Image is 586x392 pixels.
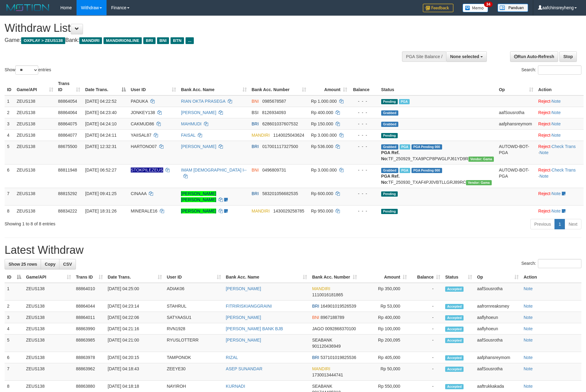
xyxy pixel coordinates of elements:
[181,191,216,202] a: [PERSON_NAME] [PERSON_NAME]
[445,367,464,372] span: Accepted
[105,352,164,363] td: [DATE] 04:20:15
[352,121,376,127] div: - - -
[24,352,73,363] td: ZEUS138
[484,2,492,7] span: 34
[226,326,283,331] a: [PERSON_NAME] BANK BJB
[131,191,146,196] span: CINAAA
[381,174,400,185] b: PGA Ref. No:
[381,110,398,116] span: Grabbed
[164,363,224,381] td: ZEEYE30
[496,164,536,188] td: AUTOWD-BOT-PGA
[411,168,442,173] span: PGA Pending
[24,301,73,312] td: ZEUS138
[73,272,105,283] th: Trans ID: activate to sort column ascending
[164,283,224,301] td: ADIAK06
[379,141,497,164] td: TF_250929_TXA9PCP8PWGLPJ61YD9R
[85,191,116,196] span: [DATE] 09:41:25
[5,3,51,12] img: MOTION_logo.png
[103,37,142,44] span: MANDIRIONLINE
[252,191,259,196] span: BRI
[552,121,561,126] a: Note
[5,301,24,312] td: 2
[445,338,464,343] span: Accepted
[510,51,558,62] a: Run Auto-Refresh
[311,99,337,104] span: Rp 1.000.000
[5,283,24,301] td: 1
[381,122,398,127] span: Grabbed
[131,144,157,149] span: HARTONO07
[536,118,584,129] td: ·
[24,283,73,301] td: ZEUS138
[21,37,65,44] span: OXPLAY > ZEUS138
[105,363,164,381] td: [DATE] 04:18:43
[445,384,464,389] span: Accepted
[131,168,163,172] span: Nama rekening ada tanda titik/strip, harap diedit
[5,78,14,95] th: ID
[538,121,550,126] a: Reject
[181,121,201,126] a: MAHMUDI
[565,219,581,229] a: Next
[85,133,116,138] span: [DATE] 04:24:11
[536,95,584,107] td: ·
[273,209,304,213] span: Copy 1430029258785 to clipboard
[359,312,409,323] td: Rp 400,000
[5,312,24,323] td: 3
[164,352,224,363] td: TAMPONOK
[5,259,41,269] a: Show 25 rows
[252,99,259,104] span: BNI
[226,366,263,371] a: ASEP SUNANDAR
[538,110,550,115] a: Reject
[445,315,464,320] span: Accepted
[5,164,14,188] td: 6
[73,335,105,352] td: 88863985
[226,304,272,309] a: FITRIRISKIANGGRAINI
[5,22,385,34] h1: Withdraw List
[5,352,24,363] td: 6
[5,363,24,381] td: 7
[181,209,216,213] a: [PERSON_NAME]
[559,51,577,62] a: Stop
[312,286,330,291] span: MANDIRI
[496,141,536,164] td: AUTOWD-BOT-PGA
[58,99,77,104] span: 88864054
[552,144,576,149] a: Check Trans
[85,110,116,115] span: [DATE] 04:23:40
[312,384,332,389] span: SEABANK
[312,355,319,360] span: BRI
[400,168,410,173] span: Marked by aafsreyleap
[468,157,494,162] span: Vendor URL: https://trx31.1velocity.biz
[58,121,77,126] span: 88864075
[524,384,533,389] a: Note
[530,219,555,229] a: Previous
[475,352,521,363] td: aafphansreymom
[14,205,56,216] td: ZEUS138
[409,301,443,312] td: -
[311,191,333,196] span: Rp 600.000
[85,168,116,172] span: [DATE] 06:52:27
[15,65,38,75] select: Showentries
[409,272,443,283] th: Balance: activate to sort column ascending
[359,283,409,301] td: Rp 350,000
[85,99,116,104] span: [DATE] 04:22:52
[226,355,238,360] a: RIZAL
[359,352,409,363] td: Rp 405,000
[311,209,333,213] span: Rp 950.000
[5,65,51,75] label: Show entries
[164,335,224,352] td: RYUSLOTTERR
[63,262,72,267] span: CSV
[381,150,400,161] b: PGA Ref. No:
[554,219,565,229] a: 1
[350,78,379,95] th: Balance
[311,110,333,115] span: Rp 400.000
[312,326,324,331] span: JAGO
[58,133,77,138] span: 88864077
[475,283,521,301] td: aafSousrotha
[311,144,333,149] span: Rp 536.000
[538,144,550,149] a: Reject
[85,209,116,213] span: [DATE] 18:31:26
[538,259,581,268] input: Search:
[157,37,169,44] span: BNI
[536,107,584,118] td: ·
[496,78,536,95] th: Op: activate to sort column ascending
[58,144,77,149] span: 88675500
